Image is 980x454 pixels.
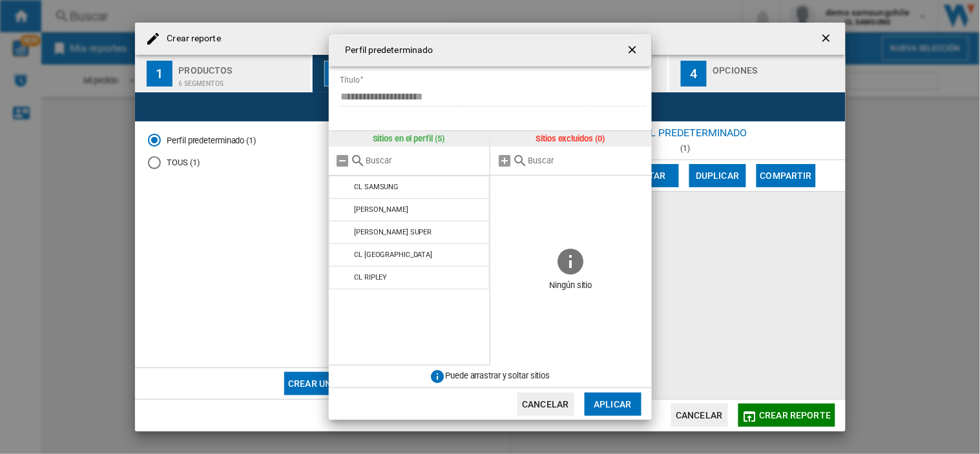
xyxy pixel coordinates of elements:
div: CL [GEOGRAPHIC_DATA] [354,251,432,259]
input: Buscar [528,156,645,165]
span: Puede arrastrar y soltar sitios [446,371,550,381]
md-icon: Añadir todos [497,153,512,169]
div: [PERSON_NAME] SUPER [354,228,432,236]
button: Cancelar [517,393,574,416]
input: Buscar [366,156,484,165]
h4: Perfil predeterminado [339,44,433,57]
div: CL RIPLEY [354,273,387,282]
button: Aplicar [585,393,641,416]
div: Sitios excluidos (0) [490,131,652,147]
span: Ningún sitio [490,276,652,296]
md-icon: Quitar todo [335,153,351,169]
div: Sitios en el perfil (5) [329,131,490,147]
button: getI18NText('BUTTONS.CLOSE_DIALOG') [621,37,647,63]
div: [PERSON_NAME] [354,205,408,214]
div: CL SAMSUNG [354,183,399,191]
ng-md-icon: getI18NText('BUTTONS.CLOSE_DIALOG') [626,43,641,59]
